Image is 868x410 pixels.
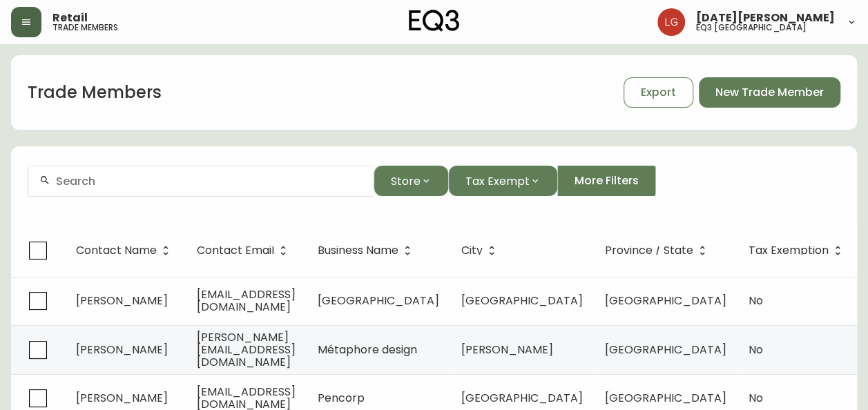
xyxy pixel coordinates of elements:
span: No [749,390,763,406]
span: [GEOGRAPHIC_DATA] [605,390,726,406]
span: Store [391,173,421,190]
h1: Trade Members [28,81,162,104]
span: Retail [52,12,88,23]
span: [GEOGRAPHIC_DATA] [318,293,439,309]
img: logo [409,10,460,32]
input: Search [56,175,363,188]
h5: trade members [52,23,118,32]
button: Store [374,166,448,196]
button: New Trade Member [699,77,840,108]
button: Tax Exempt [448,166,557,196]
span: [GEOGRAPHIC_DATA] [461,293,583,309]
span: City [461,246,483,255]
span: Contact Name [76,246,157,255]
span: New Trade Member [715,85,824,100]
span: [GEOGRAPHIC_DATA] [461,390,583,406]
span: Contact Name [76,244,175,257]
span: [GEOGRAPHIC_DATA] [605,293,726,309]
span: [PERSON_NAME] [76,390,168,406]
span: [GEOGRAPHIC_DATA] [605,342,726,358]
span: [DATE][PERSON_NAME] [696,12,835,23]
span: [PERSON_NAME] [461,342,553,358]
img: 2638f148bab13be18035375ceda1d187 [657,8,685,36]
span: [PERSON_NAME] [76,342,168,358]
span: No [749,342,763,358]
span: Pencorp [318,390,365,406]
span: Contact Email [197,244,292,257]
button: More Filters [557,166,656,196]
span: More Filters [575,173,639,188]
span: [EMAIL_ADDRESS][DOMAIN_NAME] [197,286,296,315]
span: Métaphore design [318,342,417,358]
span: Tax Exemption [749,246,829,255]
h5: eq3 [GEOGRAPHIC_DATA] [696,23,807,32]
button: Export [624,77,693,108]
span: [PERSON_NAME] [76,293,168,309]
span: Contact Email [197,246,274,255]
span: [PERSON_NAME][EMAIL_ADDRESS][DOMAIN_NAME] [197,329,296,370]
span: Business Name [318,246,398,255]
span: Tax Exemption [749,244,847,257]
span: Business Name [318,244,416,257]
span: Province / State [605,246,693,255]
span: Province / State [605,244,711,257]
span: Export [641,85,676,100]
span: City [461,244,501,257]
span: Tax Exempt [465,173,530,190]
span: No [749,293,763,309]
